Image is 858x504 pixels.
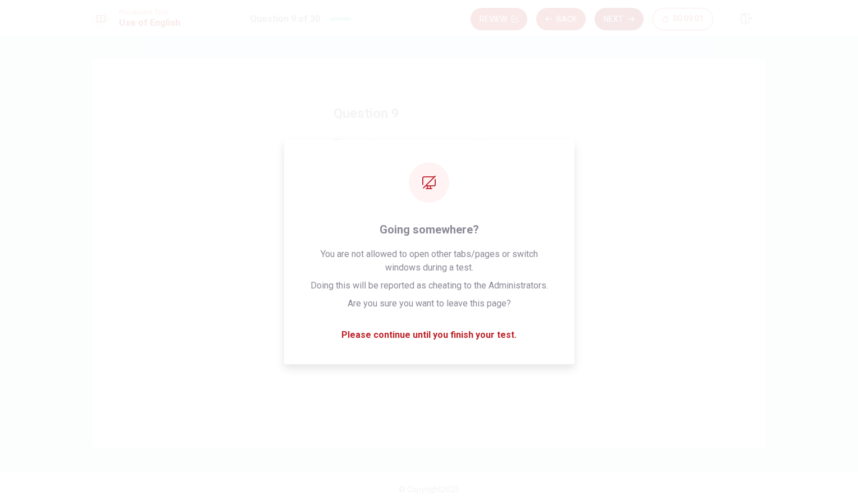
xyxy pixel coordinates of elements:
span: has start [361,286,395,299]
button: Dhas start [334,278,524,306]
h1: Question 9 of 30 [250,12,320,26]
span: will start [361,249,395,262]
span: Placement Test [119,8,180,16]
span: 00:09:01 [673,15,704,24]
button: Next [595,8,643,30]
span: be starting [361,175,403,188]
button: Review [471,8,527,30]
h4: Question 9 [334,104,524,122]
button: Abe starting [334,167,524,195]
h1: Use of English [119,16,180,30]
button: Bis started [334,204,524,232]
div: C [339,246,357,264]
span: © Copyright 2025 [399,485,459,494]
span: is started [361,212,399,225]
div: A [339,172,357,190]
div: B [339,209,357,227]
div: D [339,283,357,301]
button: Back [536,8,586,30]
button: Cwill start [334,241,524,269]
span: She ___ at a new company next month. [334,136,524,149]
button: 00:09:01 [652,8,713,30]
